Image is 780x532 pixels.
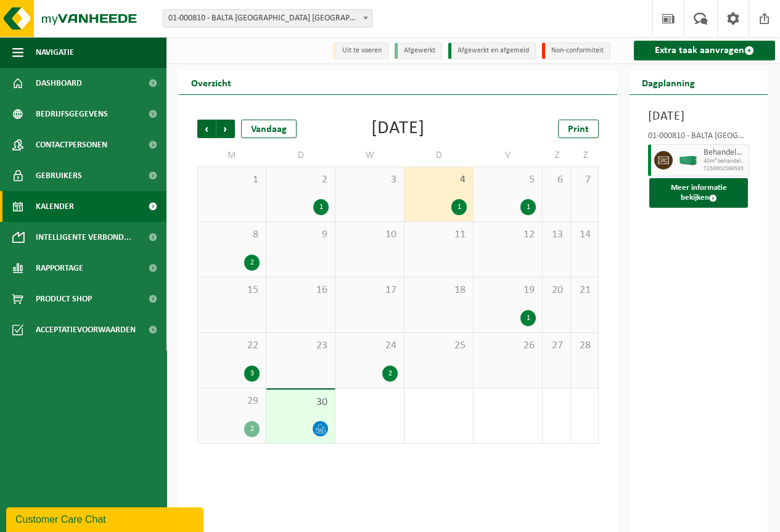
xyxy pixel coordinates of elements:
[273,173,329,187] span: 2
[577,284,593,297] span: 21
[342,173,398,187] span: 3
[577,173,593,187] span: 7
[634,41,775,60] a: Extra taak aanvragen
[163,9,372,28] span: 01-000810 - BALTA OUDENAARDE NV - OUDENAARDE
[204,173,260,187] span: 1
[480,284,536,297] span: 19
[520,310,536,326] div: 1
[411,173,467,187] span: 4
[333,43,388,59] li: Uit te voeren
[36,68,82,99] span: Dashboard
[382,366,398,382] div: 2
[558,120,599,138] a: Print
[273,339,329,353] span: 23
[244,255,260,271] div: 2
[36,129,107,160] span: Contactpersonen
[204,395,260,408] span: 29
[480,339,536,353] span: 26
[273,284,329,297] span: 16
[6,505,206,532] iframe: chat widget
[36,99,108,129] span: Bedrijfsgegevens
[36,284,92,314] span: Product Shop
[704,158,745,165] span: 40m³ behandeld hout (B)-aan waterzuivering
[549,173,564,187] span: 6
[204,228,260,242] span: 8
[571,144,599,166] td: Z
[648,132,749,144] div: 01-000810 - BALTA [GEOGRAPHIC_DATA] [GEOGRAPHIC_DATA] - [GEOGRAPHIC_DATA]
[204,339,260,353] span: 22
[197,120,216,138] span: Vorige
[411,228,467,242] span: 11
[549,228,564,242] span: 13
[36,160,82,191] span: Gebruikers
[577,228,593,242] span: 14
[241,120,297,138] div: Vandaag
[313,199,329,215] div: 1
[36,314,136,345] span: Acceptatievoorwaarden
[266,144,335,166] td: D
[273,228,329,242] span: 9
[36,37,74,68] span: Navigatie
[244,421,260,437] div: 2
[543,144,571,166] td: Z
[542,43,610,59] li: Non-conformiteit
[273,396,329,409] span: 30
[520,199,536,215] div: 1
[36,222,131,253] span: Intelligente verbond...
[342,228,398,242] span: 10
[704,165,745,173] span: T250002569583
[204,284,260,297] span: 15
[480,228,536,242] span: 12
[411,339,467,353] span: 25
[179,70,244,94] h2: Overzicht
[568,125,589,134] span: Print
[36,253,83,284] span: Rapportage
[630,70,707,94] h2: Dagplanning
[216,120,235,138] span: Volgende
[371,120,425,138] div: [DATE]
[411,284,467,297] span: 18
[335,144,404,166] td: W
[679,156,697,165] img: HK-XC-40-GN-00
[342,339,398,353] span: 24
[448,43,536,59] li: Afgewerkt en afgemeld
[549,284,564,297] span: 20
[474,144,543,166] td: V
[197,144,266,166] td: M
[480,173,536,187] span: 5
[36,191,74,222] span: Kalender
[577,339,593,353] span: 28
[704,148,745,158] span: Behandeld hout (B)
[404,144,474,166] td: D
[244,366,260,382] div: 3
[648,107,749,126] h3: [DATE]
[395,43,442,59] li: Afgewerkt
[649,178,748,208] button: Meer informatie bekijken
[549,339,564,353] span: 27
[451,199,467,215] div: 1
[163,10,372,27] span: 01-000810 - BALTA OUDENAARDE NV - OUDENAARDE
[342,284,398,297] span: 17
